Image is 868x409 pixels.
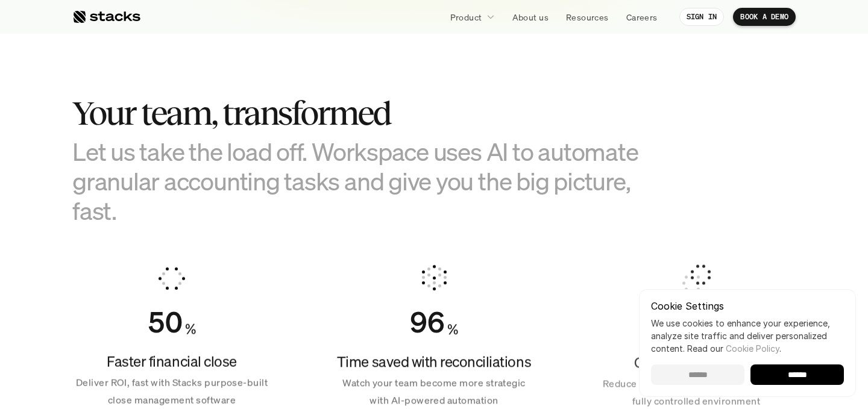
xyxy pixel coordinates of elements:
[559,6,616,28] a: Resources
[726,343,779,354] a: Cookie Policy
[687,13,717,21] p: SIGN IN
[651,317,844,355] p: We use cookies to enhance your experience, analyze site traffic and deliver personalized content.
[597,352,796,373] h4: Quicker audit cycles
[142,279,195,287] a: Privacy Policy
[185,319,196,340] h4: %
[679,8,725,26] a: SIGN IN
[335,352,533,372] h4: Time saved with reconciliations
[512,11,549,23] p: About us
[740,13,788,21] p: BOOK A DEMO
[687,343,781,354] span: Read our .
[619,6,665,28] a: Careers
[505,6,556,28] a: About us
[733,8,796,26] a: BOOK A DEMO
[148,305,183,340] div: Counter ends at 50
[651,301,844,311] p: Cookie Settings
[72,95,675,132] h2: Your team, transformed
[410,305,445,340] div: Counter ends at 96
[566,11,609,23] p: Resources
[335,374,533,409] p: Watch your team become more strategic with AI-powered automation
[447,319,458,340] h4: %
[72,352,271,372] h4: Faster financial close
[450,11,482,23] p: Product
[626,11,658,23] p: Careers
[72,137,675,226] h3: Let us take the load off. Workspace uses AI to automate granular accounting tasks and give you th...
[72,374,271,409] p: Deliver ROI, fast with Stacks purpose-built close management software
